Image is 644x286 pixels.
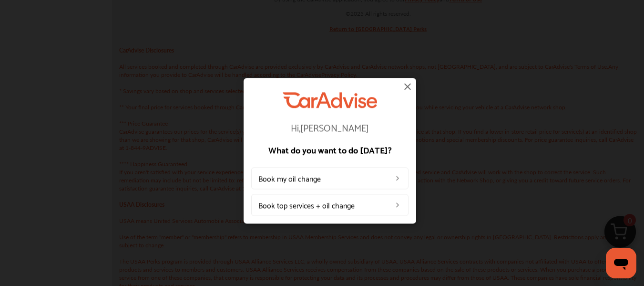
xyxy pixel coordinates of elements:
p: Hi, [PERSON_NAME] [251,122,409,132]
img: left_arrow_icon.0f472efe.svg [394,174,401,182]
iframe: Button to launch messaging window [606,248,636,278]
img: left_arrow_icon.0f472efe.svg [394,201,401,209]
p: What do you want to do [DATE]? [251,145,409,154]
a: Book top services + oil change [251,194,409,216]
img: close-icon.a004319c.svg [402,81,413,92]
img: CarAdvise Logo [283,92,377,108]
a: Book my oil change [251,167,409,189]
